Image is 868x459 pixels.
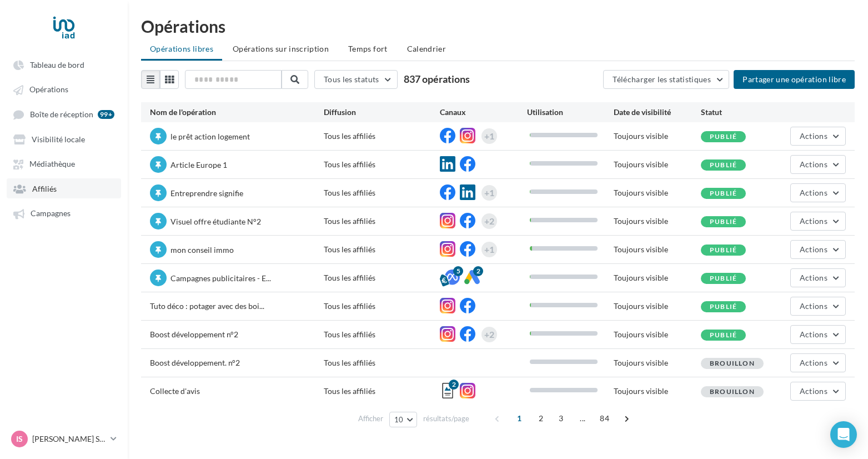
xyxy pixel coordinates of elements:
[614,244,701,255] div: Toujours visible
[800,188,827,197] span: Actions
[710,387,755,396] span: Brouillon
[484,213,494,229] div: +2
[98,110,114,119] div: 99+
[552,410,570,427] span: 3
[358,413,383,424] span: Afficher
[527,107,614,118] div: Utilisation
[7,203,121,223] a: Campagnes
[790,382,846,401] button: Actions
[790,297,846,316] button: Actions
[407,44,446,53] span: Calendrier
[710,331,737,339] span: Publié
[614,272,701,283] div: Toujours visible
[800,386,827,396] span: Actions
[614,386,701,397] div: Toujours visible
[484,327,494,342] div: +2
[32,184,57,193] span: Affiliés
[790,325,846,344] button: Actions
[389,412,418,427] button: 10
[574,410,591,427] span: ...
[449,380,459,390] div: 2
[710,246,737,254] span: Publié
[710,189,737,197] span: Publié
[7,104,121,124] a: Boîte de réception 99+
[790,183,846,202] button: Actions
[800,159,827,169] span: Actions
[614,216,701,227] div: Toujours visible
[394,415,404,424] span: 10
[16,433,23,445] span: Is
[440,107,527,118] div: Canaux
[614,131,701,142] div: Toujours visible
[324,216,440,227] div: Tous les affiliés
[324,329,440,340] div: Tous les affiliés
[790,155,846,174] button: Actions
[710,274,737,282] span: Publié
[348,44,388,53] span: Temps fort
[150,301,264,311] span: Tuto déco : potager avec des boi...
[800,216,827,226] span: Actions
[150,330,238,339] span: Boost développement n°2
[324,357,440,368] div: Tous les affiliés
[613,74,711,84] span: Télécharger les statistiques
[484,242,494,257] div: +1
[830,421,857,448] div: Open Intercom Messenger
[790,353,846,372] button: Actions
[9,428,119,450] a: Is [PERSON_NAME] Sodatonou
[7,79,121,99] a: Opérations
[614,301,701,312] div: Toujours visible
[170,132,250,141] span: le prêt action logement
[7,54,121,74] a: Tableau de bord
[473,266,483,276] div: 2
[790,268,846,287] button: Actions
[324,131,440,142] div: Tous les affiliés
[314,70,398,89] button: Tous les statuts
[614,187,701,198] div: Toujours visible
[710,302,737,311] span: Publié
[324,301,440,312] div: Tous les affiliés
[324,74,379,84] span: Tous les statuts
[170,217,261,226] span: Visuel offre étudiante N°2
[170,188,243,198] span: Entreprendre signifie
[150,107,324,118] div: Nom de l'opération
[150,386,200,396] span: Collecte d'avis
[800,245,827,254] span: Actions
[800,358,827,367] span: Actions
[30,60,84,69] span: Tableau de bord
[614,107,701,118] div: Date de visibilité
[324,244,440,255] div: Tous les affiliés
[170,245,234,255] span: mon conseil immo
[595,410,614,427] span: 84
[29,85,68,94] span: Opérations
[790,212,846,231] button: Actions
[790,127,846,146] button: Actions
[710,161,737,169] span: Publié
[324,107,440,118] div: Diffusion
[710,217,737,226] span: Publié
[404,73,470,85] span: 837 opérations
[233,44,329,53] span: Opérations sur inscription
[453,266,463,276] div: 5
[31,209,71,218] span: Campagnes
[532,410,550,427] span: 2
[32,134,85,144] span: Visibilité locale
[484,185,494,201] div: +1
[800,273,827,282] span: Actions
[324,159,440,170] div: Tous les affiliés
[614,329,701,340] div: Toujours visible
[701,107,788,118] div: Statut
[614,159,701,170] div: Toujours visible
[324,272,440,283] div: Tous les affiliés
[510,410,528,427] span: 1
[7,178,121,198] a: Affiliés
[603,70,729,89] button: Télécharger les statistiques
[30,109,93,119] span: Boîte de réception
[800,131,827,141] span: Actions
[734,70,855,89] button: Partager une opération libre
[790,240,846,259] button: Actions
[710,359,755,367] span: Brouillon
[7,153,121,173] a: Médiathèque
[170,160,227,169] span: Article Europe 1
[324,386,440,397] div: Tous les affiliés
[29,159,75,169] span: Médiathèque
